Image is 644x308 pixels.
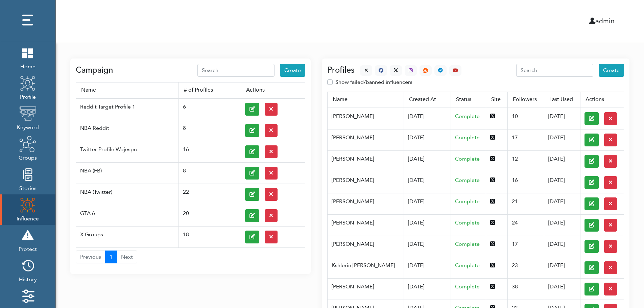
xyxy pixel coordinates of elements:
td: 24 [507,214,544,236]
span: Stories [19,183,37,192]
td: 18 [178,226,241,247]
img: history.png [19,257,36,274]
span: Complete [455,240,480,248]
td: NBA (Twitter) [76,184,179,205]
img: risk.png [19,227,36,244]
td: [DATE] [404,278,451,300]
span: Create [284,67,301,74]
td: [DATE] [544,257,580,278]
td: 6 [178,98,241,120]
span: Name [81,87,173,94]
td: 20 [178,205,241,226]
td: NBA Reddit [76,120,179,141]
span: Complete [455,176,480,184]
img: profile.png [19,196,36,213]
h4: Campaign [76,66,113,75]
span: Complete [455,219,480,227]
td: [DATE] [404,172,451,193]
td: 16 [178,141,241,162]
td: 22 [178,184,241,205]
span: Complete [455,134,480,141]
img: settings.png [19,288,36,305]
td: [DATE] [544,150,580,172]
td: 17 [507,129,544,150]
button: Create [280,64,305,77]
td: [PERSON_NAME] [328,236,404,257]
img: profile.png [19,75,36,92]
input: Search [197,64,275,77]
td: 21 [507,193,544,214]
span: Home [19,61,36,71]
td: [DATE] [544,108,580,129]
td: 10 [507,108,544,129]
img: keyword.png [19,105,36,122]
button: Create [599,64,624,77]
td: [DATE] [544,214,580,236]
span: Name [333,96,398,103]
td: [DATE] [404,193,451,214]
span: History [19,274,37,284]
td: 8 [178,162,241,184]
td: 12 [507,150,544,172]
td: Kshlerin [PERSON_NAME] [328,257,404,278]
td: GTA 6 [76,205,179,226]
td: Reddit Target Profile 1 [76,98,179,120]
img: dots.png [19,12,36,29]
span: Influence [17,213,39,223]
span: Keyword [17,122,39,132]
ul: Pagination [76,248,305,263]
span: Complete [455,283,480,290]
span: Complete [455,155,480,163]
span: Complete [455,113,480,120]
td: [PERSON_NAME] [328,172,404,193]
td: [PERSON_NAME] [328,150,404,172]
td: Twitter Profile Wojespn [76,141,179,162]
td: [DATE] [404,257,451,278]
div: admin [335,16,620,26]
td: 16 [507,172,544,193]
img: groups.png [19,136,36,152]
span: # of Profiles [184,87,236,94]
h4: Profiles [327,66,355,75]
span: Create [603,67,620,74]
span: Actions [246,87,300,94]
td: 38 [507,278,544,300]
td: [PERSON_NAME] [328,193,404,214]
td: [DATE] [544,193,580,214]
input: Search [516,64,593,77]
span: Complete [455,262,480,269]
span: Profile [19,92,36,101]
td: [DATE] [404,236,451,257]
td: [PERSON_NAME] [328,108,404,129]
span: Last Used [549,96,575,103]
td: 23 [507,257,544,278]
span: Actions [586,96,619,103]
td: [DATE] [404,108,451,129]
td: [DATE] [544,129,580,150]
td: 8 [178,120,241,141]
span: Followers [513,96,539,103]
span: Status [456,96,481,103]
td: [PERSON_NAME] [328,278,404,300]
span: Site [491,96,502,103]
td: 17 [507,236,544,257]
span: Protect [19,244,37,253]
button: Go to page 1 [105,251,117,263]
td: [DATE] [544,278,580,300]
span: Created At [409,96,446,103]
img: stories.png [19,166,36,183]
td: [DATE] [544,172,580,193]
td: [DATE] [544,236,580,257]
td: [PERSON_NAME] [328,129,404,150]
span: Groups [19,152,37,162]
td: [DATE] [404,214,451,236]
span: Complete [455,198,480,205]
td: NBA (FB) [76,162,179,184]
img: home.png [19,44,36,61]
td: [DATE] [404,150,451,172]
td: [PERSON_NAME] [328,214,404,236]
td: X Groups [76,226,179,247]
label: Show failed/banned influencers [335,78,412,86]
td: [DATE] [404,129,451,150]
